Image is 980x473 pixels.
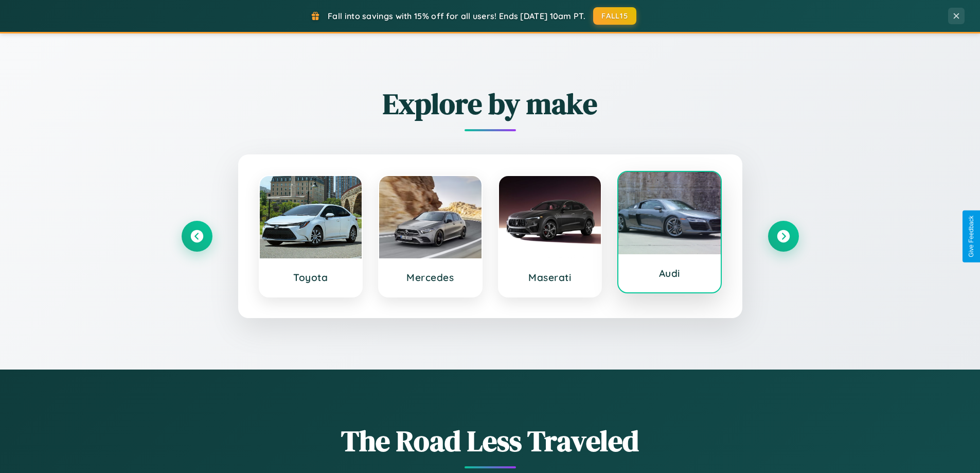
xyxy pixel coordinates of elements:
span: Fall into savings with 15% off for all users! Ends [DATE] 10am PT. [328,11,585,21]
h3: Audi [629,267,710,279]
h1: The Road Less Traveled [182,421,799,461]
h3: Maserati [509,271,591,284]
h3: Toyota [270,271,352,284]
div: Give Feedback [968,216,975,257]
button: FALL15 [593,7,636,25]
h3: Mercedes [389,271,471,284]
h2: Explore by make [182,84,799,124]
